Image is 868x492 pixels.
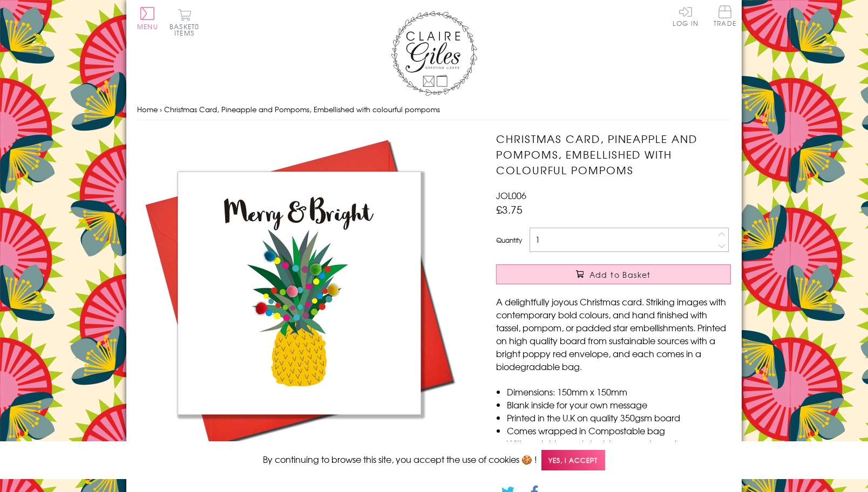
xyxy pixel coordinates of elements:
span: JOL006 [496,189,526,202]
span: £3.75 [496,202,523,217]
span: Add to Basket [589,269,651,280]
a: Home [137,104,158,114]
li: With matching sustainable sourced envelope [507,437,731,450]
button: Basket0 items [169,9,199,36]
li: Printed in the U.K on quality 350gsm board [507,411,731,424]
span: Menu [137,22,158,31]
a: Trade [714,5,736,29]
span: Christmas Card, Pineapple and Pompoms, Embellished with colourful pompoms [164,104,440,114]
p: A delightfully joyous Christmas card. Striking images with contemporary bold colours, and hand fi... [496,295,731,373]
span: 0 items [174,22,199,38]
li: Dimensions: 150mm x 150mm [507,385,731,398]
li: Blank inside for your own message [507,398,731,411]
span: Yes, I accept [541,450,605,471]
nav: breadcrumbs [137,99,731,121]
h1: Christmas Card, Pineapple and Pompoms, Embellished with colourful pompoms [496,131,731,177]
a: Log In [673,5,699,26]
span: › [160,104,162,114]
img: Claire Giles Greetings Cards [391,11,477,96]
li: Comes wrapped in Compostable bag [507,424,731,437]
img: Christmas Card, Pineapple and Pompoms, Embellished with colourful pompoms [137,131,461,455]
label: Quantity [496,235,522,245]
button: Menu [137,7,158,30]
span: Trade [714,5,736,26]
button: Add to Basket [496,264,731,284]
